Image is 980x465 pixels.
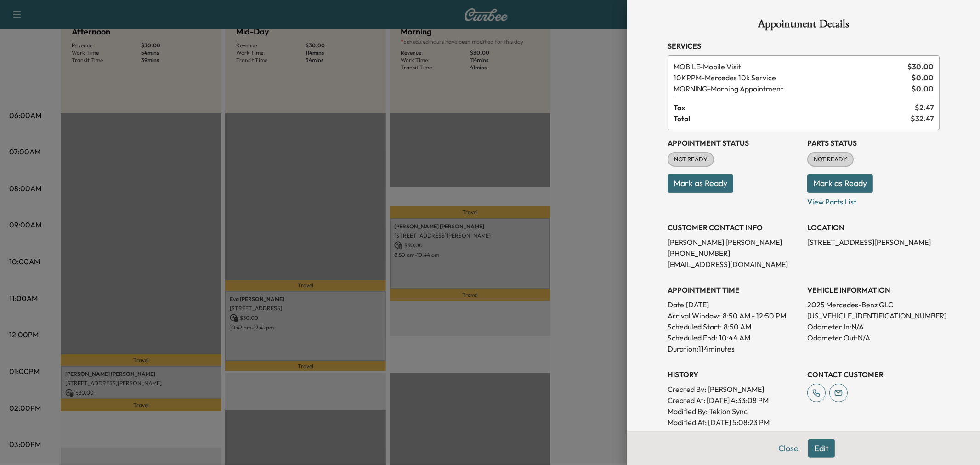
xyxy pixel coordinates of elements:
[723,310,786,321] span: 8:50 AM - 12:50 PM
[912,72,934,83] span: $ 0.00
[808,439,835,458] button: Edit
[668,406,800,417] p: Modified By : Tekion Sync
[907,61,934,72] span: $ 30.00
[772,439,804,458] button: Close
[719,332,750,343] p: 10:44 AM
[668,174,733,193] button: Mark as Ready
[668,237,800,248] p: [PERSON_NAME] [PERSON_NAME]
[807,137,940,148] h3: Parts Status
[807,284,940,295] h3: VEHICLE INFORMATION
[724,321,751,332] p: 8:50 AM
[912,83,934,94] span: $ 0.00
[668,18,940,33] h1: Appointment Details
[807,193,940,207] p: View Parts List
[668,384,800,395] p: Created By : [PERSON_NAME]
[674,83,908,94] span: Morning Appointment
[674,102,915,113] span: Tax
[668,299,800,310] p: Date: [DATE]
[674,113,911,124] span: Total
[807,222,940,233] h3: LOCATION
[674,72,908,83] span: Mercedes 10k Service
[668,395,800,406] p: Created At : [DATE] 4:33:08 PM
[807,237,940,248] p: [STREET_ADDRESS][PERSON_NAME]
[807,332,940,343] p: Odometer Out: N/A
[668,248,800,259] p: [PHONE_NUMBER]
[668,155,713,164] span: NOT READY
[668,343,800,354] p: Duration: 114 minutes
[668,222,800,233] h3: CUSTOMER CONTACT INFO
[668,310,800,321] p: Arrival Window:
[668,321,722,332] p: Scheduled Start:
[807,369,940,380] h3: CONTACT CUSTOMER
[807,310,940,321] p: [US_VEHICLE_IDENTIFICATION_NUMBER]
[668,332,717,343] p: Scheduled End:
[668,259,800,270] p: [EMAIL_ADDRESS][DOMAIN_NAME]
[668,284,800,295] h3: APPOINTMENT TIME
[674,61,904,72] span: Mobile Visit
[807,299,940,310] p: 2025 Mercedes-Benz GLC
[668,137,800,148] h3: Appointment Status
[911,113,934,124] span: $ 32.47
[668,40,940,51] h3: Services
[807,321,940,332] p: Odometer In: N/A
[668,417,800,428] p: Modified At : [DATE] 5:08:23 PM
[915,102,934,113] span: $ 2.47
[807,174,873,193] button: Mark as Ready
[668,369,800,380] h3: History
[808,155,853,164] span: NOT READY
